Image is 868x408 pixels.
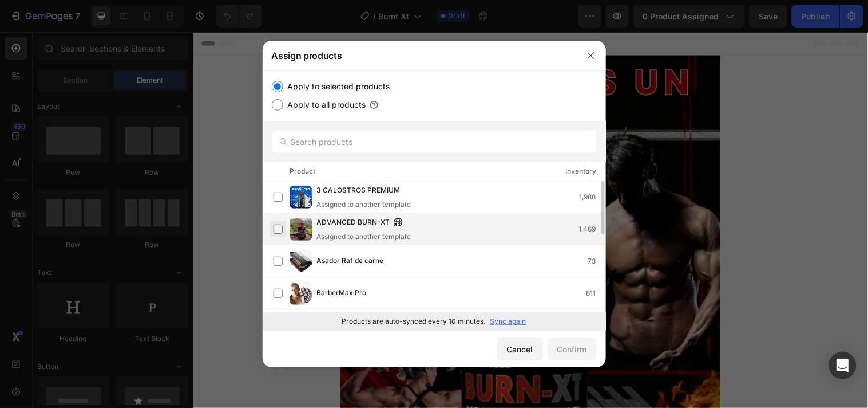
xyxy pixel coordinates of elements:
img: product-img [290,250,312,273]
img: product-img [290,282,312,305]
button: Cancel [497,338,543,360]
p: Products are auto-synced every 10 minutes. [342,316,486,327]
div: /> [263,70,606,331]
div: Assign products [263,41,576,70]
img: product-img [290,218,312,241]
div: Product [290,166,316,177]
label: Apply to all products [283,98,366,112]
div: Open Intercom Messenger [829,352,857,379]
span: Asador Raf de carne [317,255,384,268]
label: Apply to selected products [283,80,390,93]
div: 1,988 [580,191,605,203]
button: Confirm [548,338,597,360]
span: 3 CALOSTROS PREMIUM [317,185,401,197]
span: ADVANCED BURN-XT [317,217,390,229]
span: BarberMax Pro [317,287,367,300]
p: Sync again [490,316,526,327]
div: Confirm [557,343,587,355]
div: Assigned to another template [317,232,411,242]
div: 73 [588,256,605,267]
div: 811 [586,288,605,299]
div: 1,469 [579,223,605,235]
div: Inventory [566,166,597,177]
input: Search products [272,130,597,153]
div: Cancel [507,343,533,355]
div: Assigned to another template [317,199,419,210]
img: product-img [290,186,312,209]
